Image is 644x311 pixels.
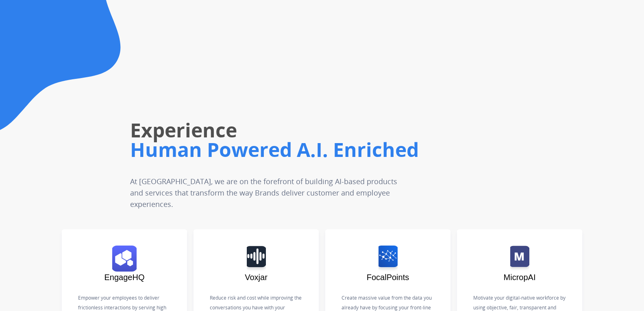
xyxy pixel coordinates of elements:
img: logo [510,246,529,272]
img: logo [247,246,266,272]
span: FocalPoints [367,273,409,282]
img: logo [379,246,398,272]
h1: Experience [130,117,460,143]
p: At [GEOGRAPHIC_DATA], we are on the forefront of building AI-based products and services that tra... [130,176,408,210]
span: Voxjar [245,273,268,282]
h1: Human Powered A.I. Enriched [130,137,460,163]
img: logo [112,246,137,272]
span: MicropAI [504,273,536,282]
span: EngageHQ [104,273,145,282]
